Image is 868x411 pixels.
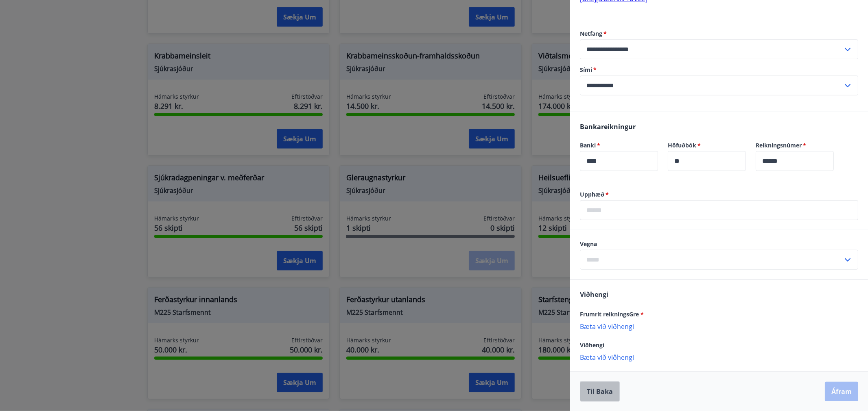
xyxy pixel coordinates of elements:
[668,141,746,149] label: Höfuðbók
[580,190,858,199] label: Upphæð
[580,353,858,361] p: Bæta við viðhengi
[580,200,858,220] div: Upphæð
[580,66,858,74] label: Sími
[580,310,644,318] span: Frumrit reikningsGre
[756,141,834,149] label: Reikningsnúmer
[580,381,620,402] button: Til baka
[580,240,858,248] label: Vegna
[580,290,608,299] span: Viðhengi
[580,322,858,330] p: Bæta við viðhengi
[580,122,636,131] span: Bankareikningur
[580,30,858,38] label: Netfang
[580,141,658,149] label: Banki
[580,341,604,349] span: Viðhengi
